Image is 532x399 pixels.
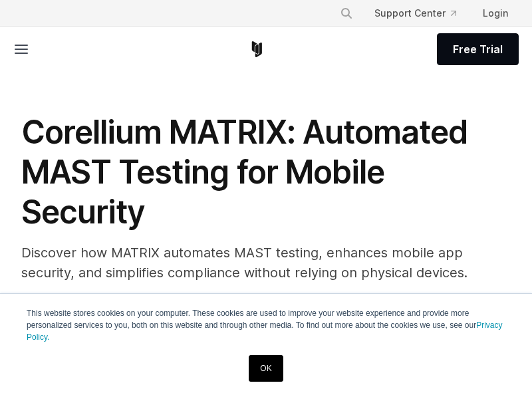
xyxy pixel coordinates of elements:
span: Free Trial [453,41,503,57]
a: OK [249,355,283,382]
a: Free Trial [437,33,519,65]
span: Corellium MATRIX: Automated MAST Testing for Mobile Security [21,112,467,231]
a: Support Center [364,1,467,25]
button: Search [334,1,358,25]
a: Corellium Home [249,41,265,57]
div: Navigation Menu [329,1,519,25]
a: Login [472,1,519,25]
span: Discover how MATRIX automates MAST testing, enhances mobile app security, and simplifies complian... [21,245,467,281]
p: This website stores cookies on your computer. These cookies are used to improve your website expe... [27,307,505,343]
